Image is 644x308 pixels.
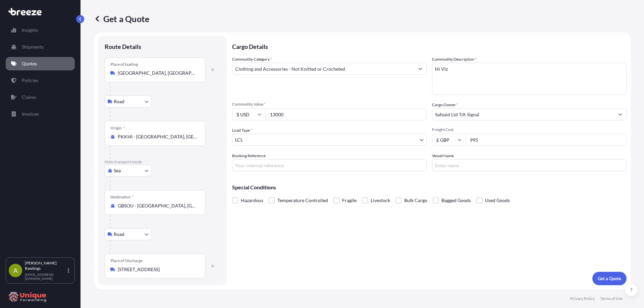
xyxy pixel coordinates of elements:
[22,94,36,101] p: Claims
[432,127,627,132] span: Freight Cost
[110,62,138,67] div: Place of loading
[94,13,149,24] p: Get a Quote
[6,57,75,70] a: Quotes
[114,231,124,238] span: Road
[232,36,627,56] p: Cargo Details
[118,266,197,273] input: Place of Discharge
[110,258,143,263] div: Place of Discharge
[241,195,263,205] span: Hazardous
[22,60,37,67] p: Quotes
[232,152,266,159] label: Booking Reference
[232,102,427,107] span: Commodity Value
[232,134,427,146] button: LCL
[266,108,427,120] input: Type amount
[22,77,38,84] p: Policies
[235,136,243,143] span: LCL
[232,185,627,190] p: Special Conditions
[432,159,627,171] input: Enter name
[25,260,66,271] p: [PERSON_NAME] Rawlings
[414,63,426,75] button: Show suggestions
[22,111,39,117] p: Invoices
[614,108,626,120] button: Show suggestions
[432,152,454,159] label: Vessel Name
[592,272,627,285] button: Get a Quote
[371,195,390,205] span: Livestock
[232,159,427,171] input: Your internal reference
[110,125,125,131] div: Origin
[22,27,38,34] p: Insights
[432,108,614,120] input: Full name
[432,63,627,95] textarea: Hi Viz
[232,127,252,134] span: Load Type
[118,202,197,209] input: Destination
[6,90,75,104] a: Claims
[6,40,75,54] a: Shipments
[105,228,152,240] button: Select transport
[105,159,220,165] p: Main transport mode
[118,133,197,140] input: Origin
[277,195,328,205] span: Temperature Controlled
[232,56,272,63] label: Commodity Category
[404,195,427,205] span: Bulk Cargo
[570,296,595,301] a: Privacy Policy
[105,96,152,108] button: Select transport
[6,74,75,87] a: Policies
[114,167,121,174] span: Sea
[22,44,44,50] p: Shipments
[432,102,458,108] label: Cargo Owner
[485,195,510,205] span: Used Goods
[105,165,152,177] button: Select transport
[6,23,75,37] a: Insights
[118,70,197,76] input: Place of loading
[342,195,357,205] span: Fragile
[600,296,623,301] a: Terms of Use
[25,272,66,281] p: [EMAIL_ADDRESS][DOMAIN_NAME]
[232,63,414,75] input: Select a commodity type
[598,275,621,282] p: Get a Quote
[8,292,47,302] img: organization-logo
[6,107,75,121] a: Invoices
[466,134,627,146] input: Enter amount
[432,56,477,63] label: Commodity Description
[114,98,124,105] span: Road
[105,43,141,51] p: Route Details
[13,267,17,274] span: A
[441,195,471,205] span: Bagged Goods
[110,194,134,200] div: Destination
